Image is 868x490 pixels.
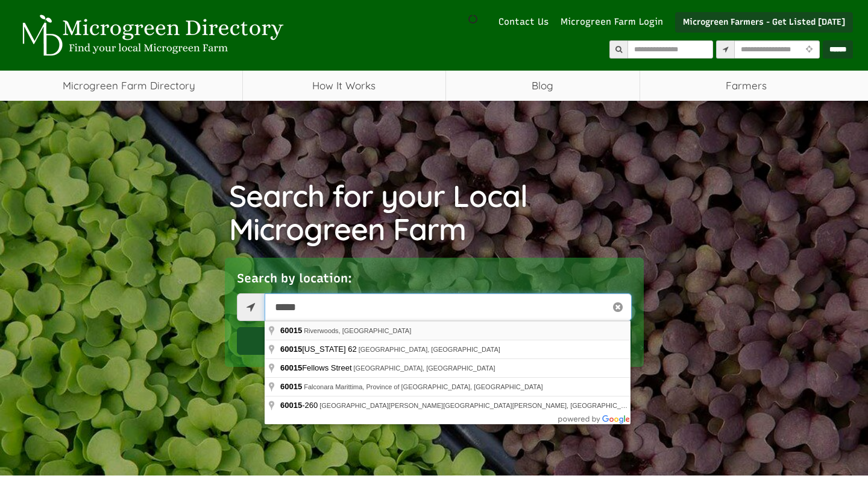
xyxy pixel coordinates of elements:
span: Falconara Marittima, Province of [GEOGRAPHIC_DATA], [GEOGRAPHIC_DATA] [304,383,543,390]
a: Microgreen Farm Login [561,16,669,28]
span: Fellows Street [280,363,354,372]
a: Microgreen Farm Directory [15,71,242,101]
img: Microgreen Directory [15,14,286,57]
span: 60015 [280,326,302,335]
span: Riverwoods, [GEOGRAPHIC_DATA] [304,327,411,334]
span: [GEOGRAPHIC_DATA][PERSON_NAME][GEOGRAPHIC_DATA][PERSON_NAME], [GEOGRAPHIC_DATA] - [GEOGRAPHIC_DAT... [319,402,787,409]
span: [US_STATE] 62 [280,345,359,354]
i: Use Current Location [803,46,816,54]
a: Microgreen Farmers - Get Listed [DATE] [675,12,853,33]
button: Search [237,327,632,355]
span: 60015 [280,363,302,372]
span: [GEOGRAPHIC_DATA], [GEOGRAPHIC_DATA] [354,364,495,372]
span: 60015 [280,382,302,391]
label: Search by location: [237,270,352,287]
span: 60015 [280,345,302,354]
span: [GEOGRAPHIC_DATA], [GEOGRAPHIC_DATA] [359,346,500,353]
a: How It Works [243,71,445,101]
span: 60015 [280,401,302,410]
span: Farmers [640,71,853,101]
h1: Search for your Local Microgreen Farm [229,179,639,246]
a: Contact Us [492,16,555,28]
a: Blog [446,71,640,101]
span: -260 [280,401,319,410]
